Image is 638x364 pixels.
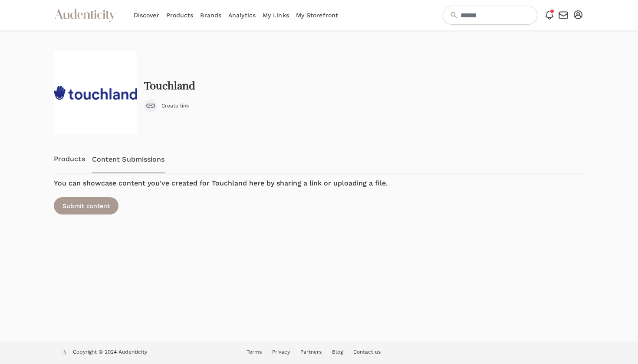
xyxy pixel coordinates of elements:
[332,349,343,355] a: Blog
[92,145,165,173] a: Content Submissions
[161,102,189,109] span: Create link
[272,349,290,355] a: Privacy
[73,348,147,357] p: Copyright © 2024 Audenticity
[353,349,381,355] a: Contact us
[54,178,584,188] h4: You can showcase content you've created for Touchland here by sharing a link or uploading a file.
[144,99,189,112] button: Create link
[54,197,584,214] a: Submit content
[54,145,85,173] a: Products
[54,51,137,134] img: 637588e861ace04eef377fd3_touchland-p-800.png
[247,349,262,355] a: Terms
[54,197,118,214] div: Submit content
[144,80,195,92] h2: Touchland
[300,349,322,355] a: Partners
